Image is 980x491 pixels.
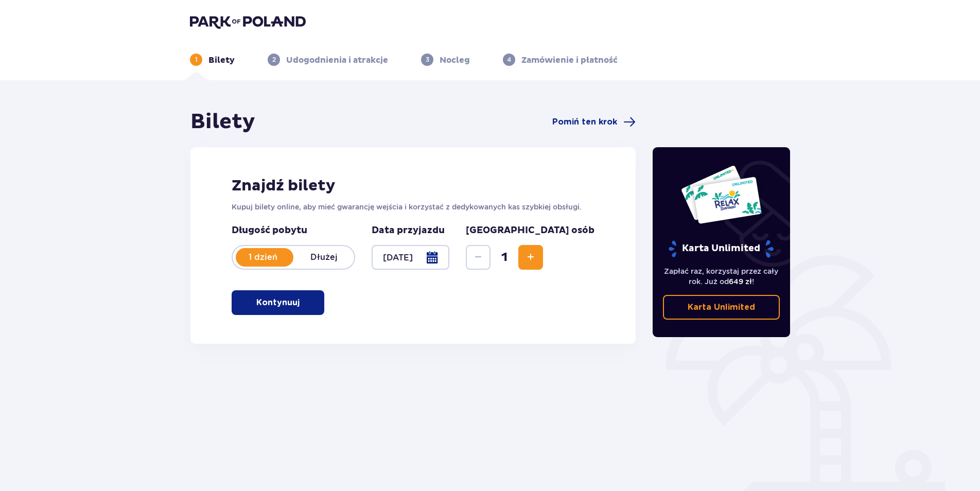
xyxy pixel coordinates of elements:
p: Dłużej [293,252,354,263]
a: Pomiń ten krok [552,116,636,128]
p: Kupuj bilety online, aby mieć gwarancję wejścia i korzystać z dedykowanych kas szybkiej obsługi. [232,202,594,212]
p: Data przyjazdu [372,224,445,237]
div: 3Nocleg [421,54,470,66]
div: 2Udogodnienia i atrakcje [268,54,388,66]
span: 1 [493,250,516,265]
span: 649 zł [729,277,752,286]
p: 1 dzień [233,252,293,263]
p: Kontynuuj [256,297,300,308]
p: Długość pobytu [232,224,355,237]
p: Bilety [208,55,235,66]
h2: Znajdź bilety [232,176,594,196]
a: Karta Unlimited [663,295,780,320]
button: Kontynuuj [232,290,324,315]
p: Zapłać raz, korzystaj przez cały rok. Już od ! [663,266,780,287]
p: Zamówienie i płatność [521,55,618,66]
button: Zmniejsz [466,245,491,270]
span: Pomiń ten krok [552,116,617,128]
div: 4Zamówienie i płatność [503,54,618,66]
img: Park of Poland logo [190,14,306,29]
p: Karta Unlimited [688,302,755,313]
button: Zwiększ [518,245,543,270]
div: 1Bilety [190,54,235,66]
img: Dwie karty całoroczne do Suntago z napisem 'UNLIMITED RELAX', na białym tle z tropikalnymi liśćmi... [680,165,762,224]
h1: Bilety [190,109,255,135]
p: Udogodnienia i atrakcje [286,55,388,66]
p: Nocleg [440,55,470,66]
p: [GEOGRAPHIC_DATA] osób [466,224,594,237]
p: 1 [195,55,198,64]
p: 4 [507,55,511,64]
p: 2 [272,55,276,64]
p: 3 [426,55,429,64]
p: Karta Unlimited [668,240,775,258]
